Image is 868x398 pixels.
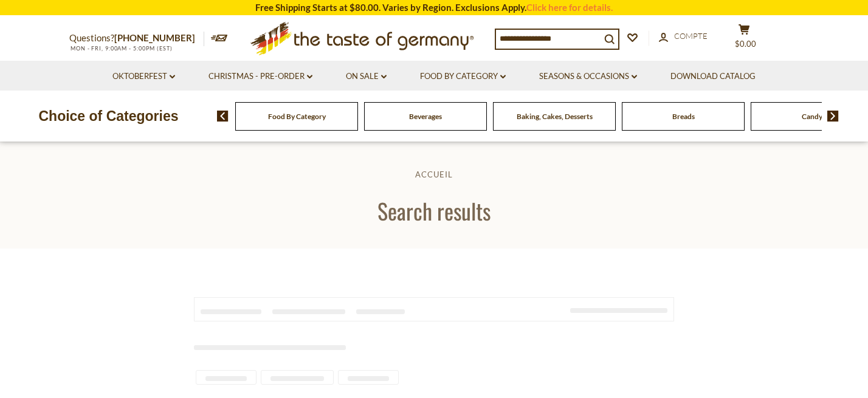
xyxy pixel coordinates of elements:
[114,32,195,43] a: [PHONE_NUMBER]
[69,30,204,46] p: Questions?
[674,31,708,41] span: Compte
[208,70,312,83] a: Christmas - PRE-ORDER
[346,70,387,83] a: On Sale
[526,2,613,13] a: Click here for details.
[69,45,173,52] span: MON - FRI, 9:00AM - 5:00PM (EST)
[38,197,830,224] h1: Search results
[726,24,762,54] button: $0.00
[659,30,708,43] a: Compte
[420,70,506,83] a: Food By Category
[409,112,442,121] a: Beverages
[217,111,229,122] img: previous arrow
[802,112,822,121] a: Candy
[735,39,756,49] span: $0.00
[268,112,326,121] a: Food By Category
[672,112,695,121] a: Breads
[670,70,756,83] a: Download Catalog
[517,112,593,121] a: Baking, Cakes, Desserts
[539,70,637,83] a: Seasons & Occasions
[112,70,175,83] a: Oktoberfest
[415,170,453,179] a: Accueil
[827,111,839,122] img: next arrow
